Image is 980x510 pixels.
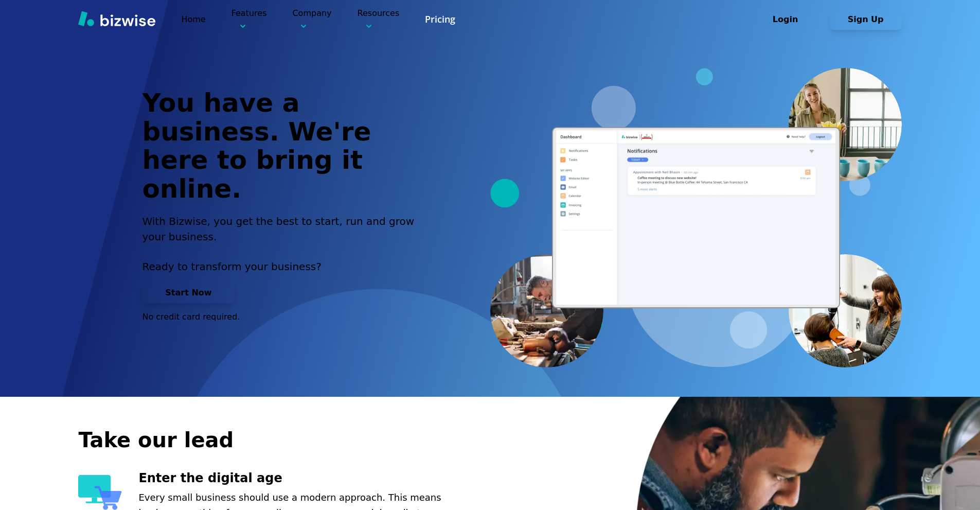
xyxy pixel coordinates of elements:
[830,9,902,30] button: Sign Up
[358,7,400,31] p: Resources
[750,14,830,24] a: Login
[181,14,205,24] a: Home
[231,7,267,31] p: Features
[142,288,235,297] a: Start Now
[292,7,331,31] p: Company
[142,283,235,303] button: Start Now
[425,13,455,26] a: Pricing
[142,89,426,203] h1: You have a business. We're here to bring it online.
[78,11,155,26] img: Bizwise Logo
[142,259,426,274] p: Ready to transform your business?
[750,9,822,30] button: Login
[78,426,850,454] h2: Take our lead
[830,14,902,24] a: Sign Up
[138,470,464,487] h3: Enter the digital age
[142,311,426,323] p: No credit card required.
[142,214,426,244] h2: With Bizwise, you get the best to start, run and grow your business.
[78,475,122,510] img: Enter the digital age Icon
